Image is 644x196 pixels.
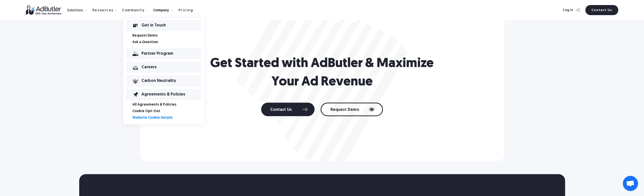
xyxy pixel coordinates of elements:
h2: Get Started with AdButler & Maximize Your Ad Revenue [208,55,436,91]
div: Get in Touch [141,24,201,27]
a: Website Cookie Details [132,116,204,120]
a: Get in Touch [126,20,201,31]
a: Cookie Opt-Out [132,110,204,113]
div: Solutions [67,2,91,18]
div: Company [153,9,169,12]
div: Resources [92,9,114,12]
a: Agreements & Policies [126,89,201,100]
a: Careers [126,62,201,73]
div: Carbon Neutrality [141,79,201,83]
div: Careers [141,66,201,69]
a: Carbon Neutrality [126,75,201,86]
a: Request Demo [132,34,204,38]
div: Partner Program [141,52,201,55]
a: Contact Us [261,103,315,116]
div: Agreements & Policies [141,93,201,96]
a: Ask a Question [132,41,204,44]
a: Contact Us [585,5,618,15]
a: Pricing [178,8,197,12]
div: Pricing [178,9,193,12]
div: Resources [92,2,121,18]
a: Log In [549,5,582,15]
nav: Company [123,18,204,124]
div: Community [122,2,152,18]
a: Partner Program [126,48,201,59]
a: Request Demo [321,103,383,116]
div: Community [122,9,144,12]
div: Solutions [67,9,83,12]
div: Company [153,2,177,18]
div: Open chat [623,176,638,191]
a: All Agreements & Policies [132,103,204,107]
